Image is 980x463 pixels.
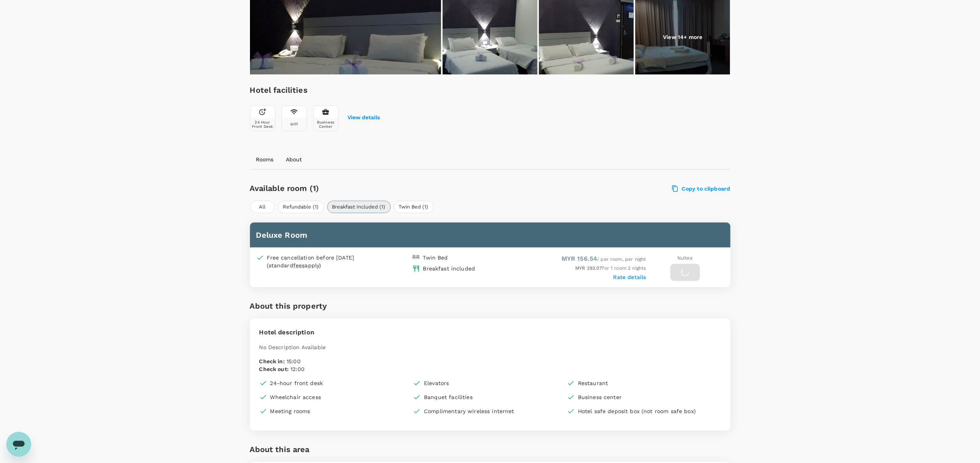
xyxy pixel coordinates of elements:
[256,156,274,163] p: Rooms
[259,366,289,372] span: Check out :
[424,379,449,387] span: Elevators
[562,255,597,262] span: MYR 156.54
[259,365,721,373] p: 12:00
[252,120,273,129] div: 24 Hour Front Desk
[663,33,702,41] p: View 14+ more
[267,254,372,269] div: Free cancellation before [DATE] (standard apply)
[424,407,514,415] span: Complimentary wireless internet
[259,328,721,337] p: Hotel description
[256,229,724,241] h6: Deluxe Room
[278,201,324,213] button: Refundable (1)
[290,122,298,126] div: Wifi
[293,262,305,269] span: fees
[259,357,721,365] p: 15:00
[270,407,310,415] span: Meeting rooms
[270,379,323,387] span: 24-hour front desk
[327,201,391,213] button: Breakfast Included (1)
[677,255,693,261] span: Nuitee
[423,254,448,262] div: Twin Bed
[672,185,730,192] label: Copy to clipboard
[315,120,337,129] div: Business Center
[286,156,302,163] p: About
[578,393,622,401] span: Business center
[575,265,603,271] span: MYR 293.07
[348,115,380,121] button: View details
[613,274,646,280] label: Rate details
[250,443,310,456] h6: About this area
[259,343,721,351] p: No Description Available
[250,300,327,312] h6: About this property
[424,393,473,401] span: Banquet facilities
[562,256,646,262] span: / per room, per night
[575,265,646,271] span: for 1 room 2 nights
[250,182,529,194] h6: Available room (1)
[250,84,380,96] h6: Hotel facilities
[394,201,434,213] button: Twin Bed (1)
[412,254,420,262] img: double-bed-icon
[578,379,608,387] span: Restaurant
[250,201,275,213] button: All
[6,432,31,457] iframe: Button to launch messaging window
[270,393,321,401] span: Wheelchair access
[578,407,696,415] span: Hotel safe deposit box (not room safe box)
[423,265,475,272] div: Breakfast included
[259,358,285,364] span: Check in :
